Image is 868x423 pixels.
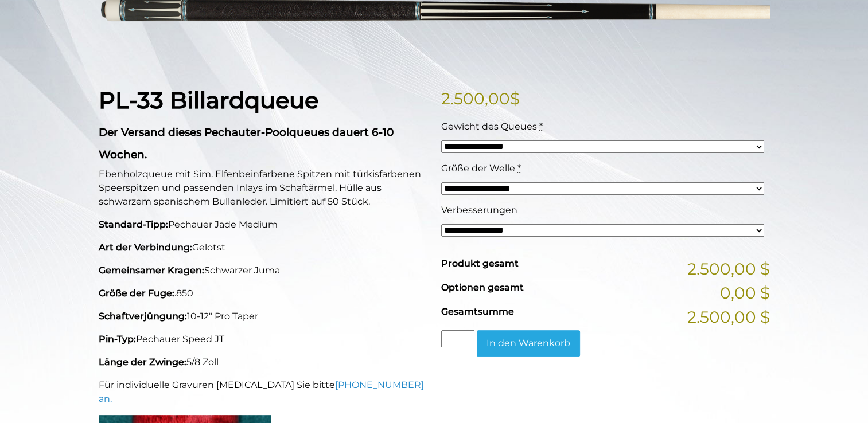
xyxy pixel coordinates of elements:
abbr: required [517,163,521,174]
span: 2.500,00 $ [687,257,770,281]
button: In den Warenkorb [477,330,580,357]
p: 10-12" Pro Taper [99,310,427,323]
strong: Gemeinsamer Kragen: [99,265,204,276]
bdi: 2.500,00 [441,89,520,108]
strong: Standard-Tipp: [99,219,168,230]
span: Verbesserungen [441,205,517,216]
strong: Größe der Fuge: [99,288,174,299]
p: Pechauer Jade Medium [99,218,427,232]
p: Pechauer Speed JT [99,332,427,346]
p: Schwarzer Juma [99,264,427,277]
span: $ [510,89,520,108]
input: Produktmenge [441,330,474,347]
span: Gesamtsumme [441,306,514,317]
p: Ebenholzqueue mit Sim. Elfenbeinfarbene Spitzen mit türkisfarbenen Speerspitzen und passenden Inl... [99,167,427,209]
strong: Art der Verbindung: [99,242,192,253]
strong: Der Versand dieses Pechauter-Poolqueues dauert 6-10 Wochen. [99,126,394,160]
abbr: required [539,121,543,132]
p: Gelotst [99,241,427,254]
strong: Länge der Zwinge: [99,357,186,367]
p: .850 [99,287,427,300]
span: 0,00 $ [720,281,770,305]
span: Größe der Welle [441,163,515,174]
strong: Schaftverjüngung: [99,311,187,322]
p: Für individuelle Gravuren [MEDICAL_DATA] Sie bitte [99,378,427,406]
strong: Pin-Typ: [99,334,136,344]
span: 2.500,00 $ [687,305,770,329]
span: Gewicht des Queues [441,121,537,132]
span: Optionen gesamt [441,282,524,293]
span: Produkt gesamt [441,258,519,269]
strong: PL-33 Billardqueue [99,86,318,114]
p: 5/8 Zoll [99,355,427,369]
